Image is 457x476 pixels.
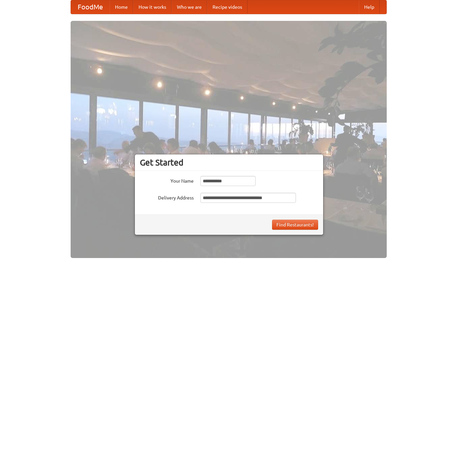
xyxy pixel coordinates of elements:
label: Delivery Address [140,193,194,201]
a: How it works [133,0,172,14]
a: FoodMe [71,0,110,14]
a: Recipe videos [207,0,247,14]
a: Who we are [172,0,207,14]
a: Home [110,0,133,14]
button: Find Restaurants! [272,220,318,230]
h3: Get Started [140,157,318,168]
label: Your Name [140,176,194,184]
a: Help [359,0,380,14]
